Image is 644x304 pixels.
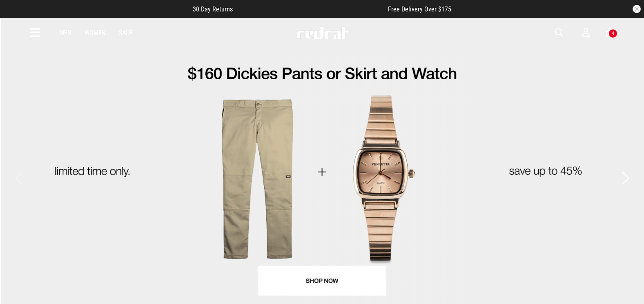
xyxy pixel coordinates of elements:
[193,5,233,13] span: 30 Day Returns
[59,29,71,37] a: Men
[13,169,24,187] button: Previous slide
[388,5,451,13] span: Free Delivery Over $175
[612,31,614,36] div: 4
[119,29,132,37] a: Sale
[296,27,350,39] img: Redrat logo
[249,5,372,13] iframe: Customer reviews powered by Trustpilot
[606,29,614,37] a: 4
[85,29,106,37] a: Women
[620,169,631,187] button: Next slide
